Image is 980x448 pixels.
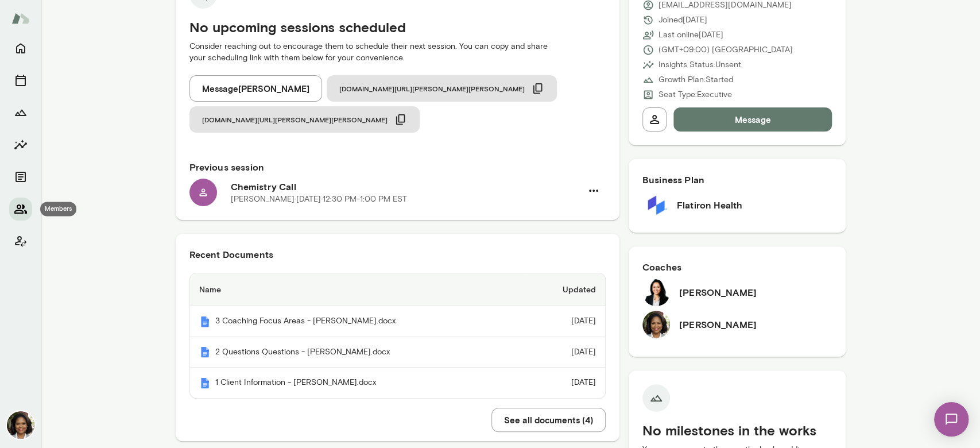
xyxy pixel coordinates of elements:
[190,306,525,337] th: 3 Coaching Focus Areas - [PERSON_NAME].docx
[189,41,606,64] p: Consider reaching out to encourage them to schedule their next session. You can copy and share yo...
[9,165,32,188] button: Documents
[9,133,32,156] button: Insights
[673,107,832,132] button: Message
[9,198,32,221] button: Members
[189,160,606,174] h6: Previous session
[642,260,832,274] h6: Coaches
[189,75,322,102] button: Message[PERSON_NAME]
[679,285,757,299] h6: [PERSON_NAME]
[659,74,733,86] p: Growth Plan: Started
[190,368,525,398] th: 1 Client Information - [PERSON_NAME].docx
[189,248,606,261] h6: Recent Documents
[199,377,211,389] img: Mento
[199,346,211,358] img: Mento
[9,101,32,124] button: Growth Plan
[40,202,76,216] div: Members
[525,273,605,306] th: Updated
[679,318,757,331] h6: [PERSON_NAME]
[9,37,32,60] button: Home
[7,411,34,439] img: Cheryl Mills
[9,230,32,253] button: Client app
[659,44,793,56] p: (GMT+09:00) [GEOGRAPHIC_DATA]
[659,59,741,71] p: Insights Status: Unsent
[525,368,605,398] td: [DATE]
[659,14,707,26] p: Joined [DATE]
[11,7,30,29] img: Mento
[190,273,525,306] th: Name
[659,89,732,101] p: Seat Type: Executive
[642,311,670,338] img: Cheryl Mills
[231,180,582,194] h6: Chemistry Call
[9,69,32,92] button: Sessions
[677,198,742,212] h6: Flatiron Health
[202,115,388,124] span: [DOMAIN_NAME][URL][PERSON_NAME][PERSON_NAME]
[231,194,407,205] p: [PERSON_NAME] · [DATE] · 12:30 PM-1:00 PM EST
[491,408,606,432] button: See all documents (4)
[642,173,832,187] h6: Business Plan
[327,75,557,102] button: [DOMAIN_NAME][URL][PERSON_NAME][PERSON_NAME]
[642,279,670,306] img: Monica Aggarwal
[525,306,605,337] td: [DATE]
[190,337,525,368] th: 2 Questions Questions - [PERSON_NAME].docx
[642,421,832,439] h5: No milestones in the works
[659,29,723,41] p: Last online [DATE]
[525,337,605,368] td: [DATE]
[189,18,606,36] h5: No upcoming sessions scheduled
[199,316,211,327] img: Mento
[189,106,420,133] button: [DOMAIN_NAME][URL][PERSON_NAME][PERSON_NAME]
[339,84,525,93] span: [DOMAIN_NAME][URL][PERSON_NAME][PERSON_NAME]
